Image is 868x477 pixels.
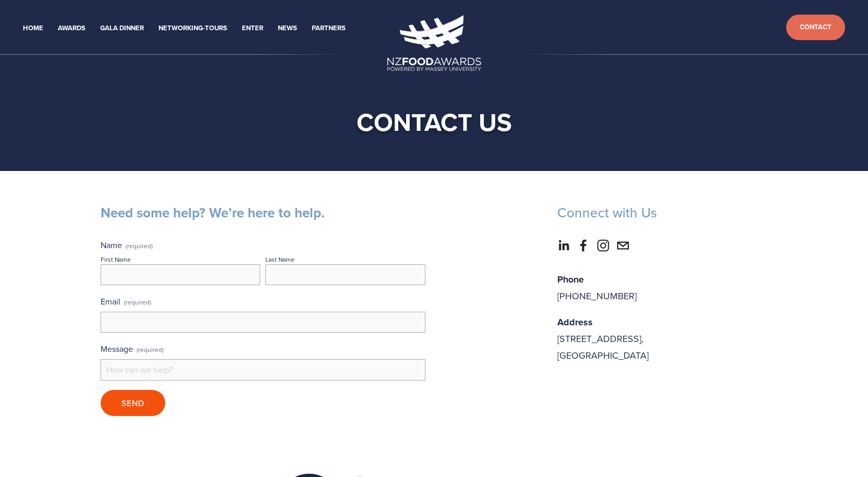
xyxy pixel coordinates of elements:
[124,295,151,310] span: (required)
[557,314,768,364] p: [STREET_ADDRESS], [GEOGRAPHIC_DATA]
[312,22,346,34] a: Partners
[100,22,144,34] a: Gala Dinner
[617,239,629,252] a: nzfoodawards@massey.ac.nz
[101,203,325,223] strong: Need some help? We’re here to help.
[117,106,751,138] h1: Contact US
[557,204,768,222] h3: Connect with Us
[557,273,584,286] strong: Phone
[137,342,164,357] span: (required)
[101,390,165,416] button: SendSend
[121,397,144,409] span: Send
[101,343,133,354] span: Message
[577,239,590,252] a: Abbie Harris
[101,296,120,307] span: Email
[158,22,227,34] a: Networking-Tours
[101,239,122,251] span: Name
[242,22,263,34] a: Enter
[58,22,85,34] a: Awards
[597,239,609,252] a: Instagram
[557,239,570,252] a: LinkedIn
[23,22,43,34] a: Home
[126,243,153,249] span: (required)
[557,271,768,304] p: [PHONE_NUMBER]
[278,22,297,34] a: News
[557,315,593,329] strong: Address
[101,359,425,380] input: How can we help?
[786,15,845,40] a: Contact
[265,255,295,264] div: Last Name
[101,255,131,264] div: First Name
